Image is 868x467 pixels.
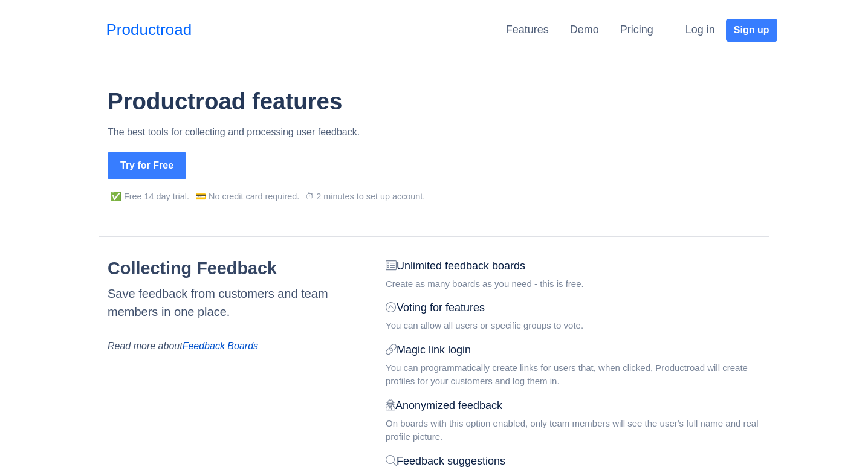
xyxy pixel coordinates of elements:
h1: Productroad features [108,88,769,115]
div: Create as many boards as you need - this is free. [386,277,769,291]
div: You can allow all users or specific groups to vote. [386,319,769,333]
a: Feedback Boards [183,341,258,351]
div: Magic link login [386,342,769,358]
p: The best tools for collecting and processing user feedback. [108,125,769,140]
a: Pricing [620,24,653,36]
div: Anonymized feedback [386,398,769,414]
button: Log in [678,18,723,42]
span: 💳 No credit card required. [195,192,299,201]
span: ⏱ 2 minutes to set up account. [305,192,425,201]
a: Demo [570,24,599,36]
h2: Collecting Feedback [108,258,377,279]
div: On boards with this option enabled, only team members will see the user's full name and real prof... [386,417,769,444]
a: Features [506,24,549,36]
div: Read more about [108,339,363,353]
div: You can programmatically create links for users that, when clicked, Productroad will create profi... [386,361,769,388]
a: Productroad [106,18,192,42]
button: Try for Free [108,152,186,179]
button: Sign up [726,19,777,42]
span: ✅ Free 14 day trial. [111,192,189,201]
div: Voting for features [386,300,769,316]
div: Save feedback from customers and team members in one place. [108,285,363,321]
div: Unlimited feedback boards [386,258,769,274]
